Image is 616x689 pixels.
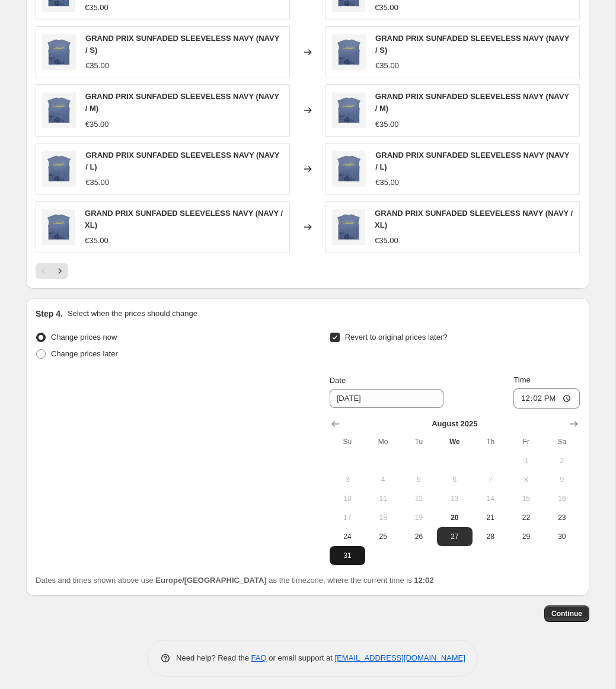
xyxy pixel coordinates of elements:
span: 10 [334,494,360,503]
span: 7 [477,475,503,484]
img: GRANDPRIX_BLUE_1_80x.jpg [332,92,366,128]
span: GRAND PRIX SUNFADED SLEEVELESS NAVY (NAVY / S) [375,34,569,55]
button: Thursday August 28 2025 [473,527,508,546]
span: 22 [513,513,539,522]
span: 3 [334,475,360,484]
th: Wednesday [437,432,473,451]
button: Wednesday August 6 2025 [437,470,473,489]
span: Change prices now [51,333,117,342]
div: €35.00 [85,60,109,72]
span: 14 [477,494,503,503]
span: 19 [406,513,432,522]
span: 11 [370,494,396,503]
button: Sunday August 3 2025 [330,470,365,489]
th: Sunday [330,432,365,451]
button: Continue [544,605,589,622]
button: Saturday August 23 2025 [544,508,580,527]
button: Sunday August 10 2025 [330,489,365,508]
span: Fr [513,437,539,446]
div: €35.00 [375,177,399,189]
span: 24 [334,532,360,541]
button: Tuesday August 12 2025 [401,489,436,508]
input: 8/20/2025 [330,389,443,408]
div: €35.00 [85,177,109,189]
span: Time [513,375,530,384]
span: 31 [334,551,360,560]
span: Continue [551,609,582,618]
span: Date [330,376,346,385]
span: Tu [406,437,432,446]
span: 9 [549,475,575,484]
a: FAQ [251,653,267,662]
span: Revert to original prices later? [345,333,448,342]
th: Tuesday [401,432,436,451]
span: Mo [370,437,396,446]
span: GRAND PRIX SUNFADED SLEEVELESS NAVY (NAVY / M) [375,92,569,113]
span: GRAND PRIX SUNFADED SLEEVELESS NAVY (NAVY / M) [85,92,279,113]
button: Next [52,263,68,279]
span: 28 [477,532,503,541]
button: Sunday August 24 2025 [330,527,365,546]
button: Thursday August 7 2025 [473,470,508,489]
span: 23 [549,513,575,522]
button: Today Wednesday August 20 2025 [437,508,473,527]
span: 30 [549,532,575,541]
span: 29 [513,532,539,541]
button: Saturday August 9 2025 [544,470,580,489]
span: 20 [442,513,468,522]
button: Monday August 4 2025 [365,470,401,489]
th: Friday [508,432,544,451]
button: Wednesday August 13 2025 [437,489,473,508]
span: 8 [513,475,539,484]
button: Friday August 15 2025 [508,489,544,508]
div: €35.00 [85,2,108,14]
img: GRANDPRIX_BLUE_1_80x.jpg [332,209,365,245]
div: €35.00 [375,235,398,247]
button: Tuesday August 19 2025 [401,508,436,527]
button: Monday August 18 2025 [365,508,401,527]
span: Change prices later [51,349,118,358]
img: GRANDPRIX_BLUE_1_80x.jpg [332,34,366,70]
b: Europe/[GEOGRAPHIC_DATA] [155,576,266,585]
span: 6 [442,475,468,484]
span: 1 [513,456,539,465]
th: Saturday [544,432,580,451]
button: Friday August 8 2025 [508,470,544,489]
b: 12:02 [414,576,433,585]
span: We [442,437,468,446]
button: Show previous month, July 2025 [327,416,344,432]
button: Thursday August 14 2025 [473,489,508,508]
button: Monday August 25 2025 [365,527,401,546]
span: 17 [334,513,360,522]
span: Need help? Read the [176,653,251,662]
span: or email support at [267,653,335,662]
span: 16 [549,494,575,503]
button: Monday August 11 2025 [365,489,401,508]
th: Thursday [473,432,508,451]
button: Saturday August 16 2025 [544,489,580,508]
span: 25 [370,532,396,541]
button: Sunday August 31 2025 [330,546,365,565]
button: Saturday August 30 2025 [544,527,580,546]
img: GRANDPRIX_BLUE_1_80x.jpg [42,151,76,187]
input: 12:00 [513,388,580,409]
span: 18 [370,513,396,522]
span: 15 [513,494,539,503]
span: 2 [549,456,575,465]
span: GRAND PRIX SUNFADED SLEEVELESS NAVY (NAVY / L) [375,151,569,171]
button: Tuesday August 5 2025 [401,470,436,489]
span: 12 [406,494,432,503]
h2: Step 4. [36,308,63,320]
div: €35.00 [375,60,399,72]
span: 4 [370,475,396,484]
span: 26 [406,532,432,541]
img: GRANDPRIX_BLUE_1_80x.jpg [42,34,76,70]
span: 21 [477,513,503,522]
nav: Pagination [36,263,68,279]
a: [EMAIL_ADDRESS][DOMAIN_NAME] [335,653,465,662]
span: GRAND PRIX SUNFADED SLEEVELESS NAVY (NAVY / L) [85,151,279,171]
button: Show next month, September 2025 [566,416,582,432]
img: GRANDPRIX_BLUE_1_80x.jpg [42,209,75,245]
button: Thursday August 21 2025 [473,508,508,527]
div: €35.00 [85,119,109,130]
